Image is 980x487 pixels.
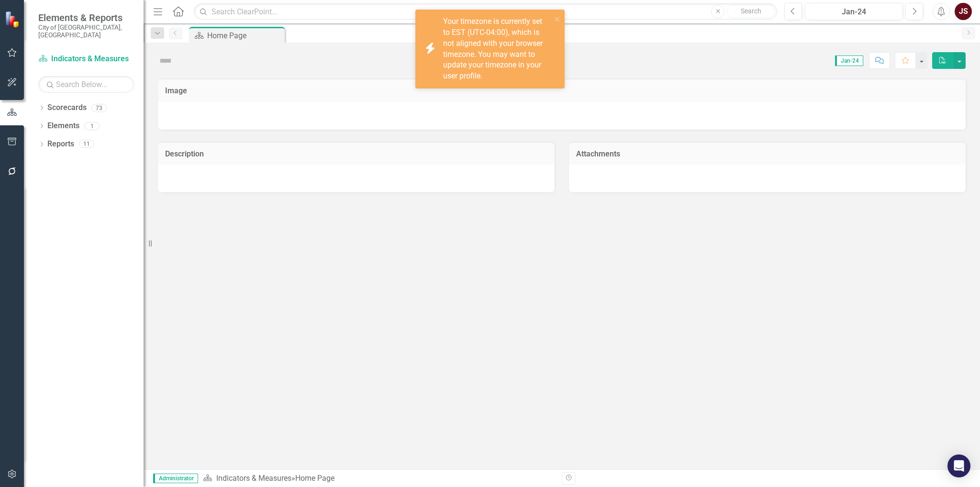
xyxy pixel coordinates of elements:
div: 73 [91,104,107,112]
a: Indicators & Measures [38,54,134,65]
div: 1 [84,122,100,130]
div: 11 [79,140,94,148]
div: Home Page [207,30,282,42]
span: Search [741,7,761,15]
div: Open Intercom Messenger [947,454,970,477]
span: Administrator [153,474,198,483]
img: ClearPoint Strategy [5,11,22,27]
a: Scorecards [47,102,87,113]
a: Elements [47,121,79,132]
input: Search ClearPoint... [194,3,777,20]
div: Home Page [295,474,334,483]
h3: Image [165,87,958,95]
div: » [203,473,555,484]
h3: Attachments [576,150,958,158]
a: Reports [47,139,74,150]
button: Jan-24 [805,3,903,20]
small: City of [GEOGRAPHIC_DATA], [GEOGRAPHIC_DATA] [38,23,134,39]
button: close [554,13,561,24]
span: Jan-24 [835,55,863,66]
a: Indicators & Measures [216,474,291,483]
div: Jan-24 [808,6,900,18]
button: Search [727,5,775,18]
img: Not Defined [158,53,173,68]
button: JS [955,3,972,20]
h3: Description [165,150,547,158]
input: Search Below... [38,76,134,93]
span: Elements & Reports [38,12,134,23]
div: Your timezone is currently set to EST (UTC-04:00), which is not aligned with your browser timezon... [443,16,551,82]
